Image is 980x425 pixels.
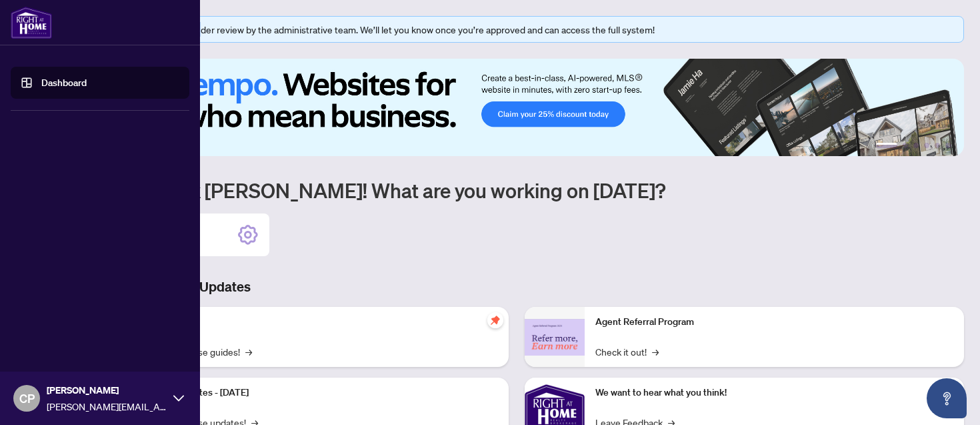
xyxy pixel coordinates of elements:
button: 1 [876,143,897,148]
p: Platform Updates - [DATE] [140,386,498,400]
button: 6 [945,143,951,148]
span: pushpin [487,312,503,328]
img: Agent Referral Program [525,319,585,356]
button: 4 [924,143,929,148]
button: Open asap [927,378,967,418]
h3: Brokerage & Industry Updates [69,278,964,296]
img: Slide 0 [69,59,964,156]
span: [PERSON_NAME] [47,383,167,398]
button: 2 [903,143,908,148]
p: Agent Referral Program [595,315,953,330]
button: 3 [913,143,919,148]
img: logo [11,7,52,39]
span: → [652,344,659,359]
span: → [245,344,252,359]
button: 5 [935,143,940,148]
a: Check it out!→ [595,344,659,359]
span: CP [19,389,35,408]
span: [PERSON_NAME][EMAIL_ADDRESS][PERSON_NAME][DOMAIN_NAME] [47,399,167,414]
div: Your profile is currently under review by the administrative team. We’ll let you know once you’re... [93,22,955,37]
p: We want to hear what you think! [595,386,953,400]
p: Self-Help [140,315,498,330]
h1: Welcome back [PERSON_NAME]! What are you working on [DATE]? [69,177,964,203]
a: Dashboard [41,77,87,89]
